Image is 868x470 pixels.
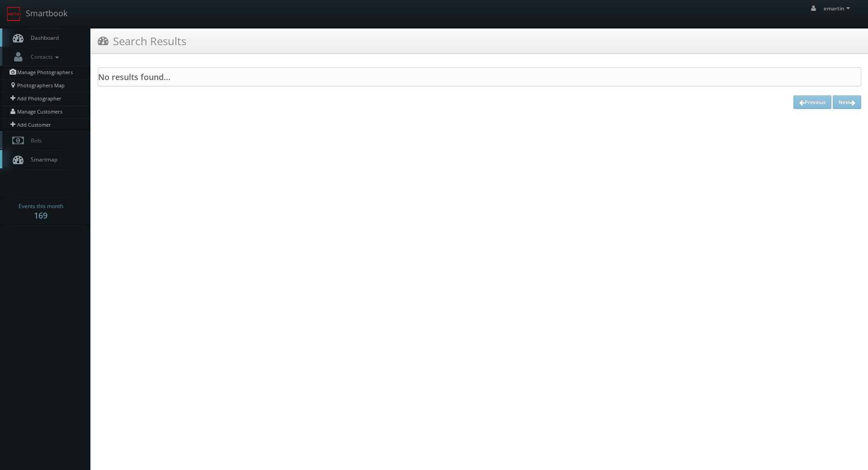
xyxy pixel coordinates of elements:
[824,5,853,12] span: emartin
[19,202,63,211] span: Events this month
[26,34,59,42] span: Dashboard
[98,72,861,81] h4: No results found...
[26,53,61,61] span: Contacts
[7,7,21,21] img: smartbook-logo.png
[26,156,57,163] span: Smartmap
[98,33,186,49] h3: Search Results
[26,137,42,144] span: Bids
[34,210,47,221] strong: 169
